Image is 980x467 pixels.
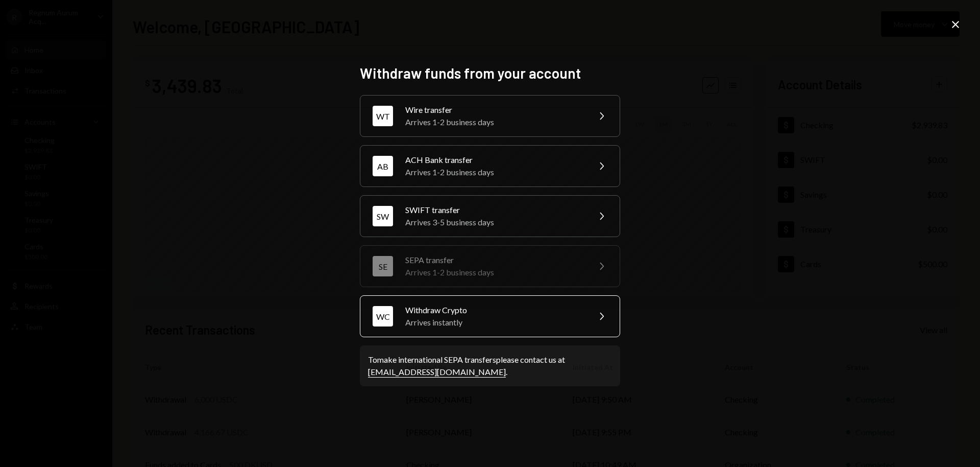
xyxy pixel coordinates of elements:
div: ACH Bank transfer [405,154,583,166]
button: SWSWIFT transferArrives 3-5 business days [360,195,620,237]
div: SWIFT transfer [405,204,583,216]
div: To make international SEPA transfers please contact us at . [368,354,612,378]
h2: Withdraw funds from your account [360,63,620,83]
div: SW [373,206,393,226]
div: Arrives instantly [405,316,583,329]
button: ABACH Bank transferArrives 1-2 business days [360,145,620,187]
div: Arrives 1-2 business days [405,116,583,128]
div: WC [373,306,393,326]
div: SEPA transfer [405,254,583,266]
div: AB [373,156,393,176]
div: SE [373,256,393,276]
button: WCWithdraw CryptoArrives instantly [360,295,620,337]
div: WT [373,106,393,126]
div: Withdraw Crypto [405,304,583,316]
a: [EMAIL_ADDRESS][DOMAIN_NAME] [368,367,506,378]
button: WTWire transferArrives 1-2 business days [360,95,620,137]
div: Arrives 1-2 business days [405,266,583,278]
div: Arrives 3-5 business days [405,216,583,228]
div: Arrives 1-2 business days [405,166,583,178]
button: SESEPA transferArrives 1-2 business days [360,245,620,287]
div: Wire transfer [405,104,583,116]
